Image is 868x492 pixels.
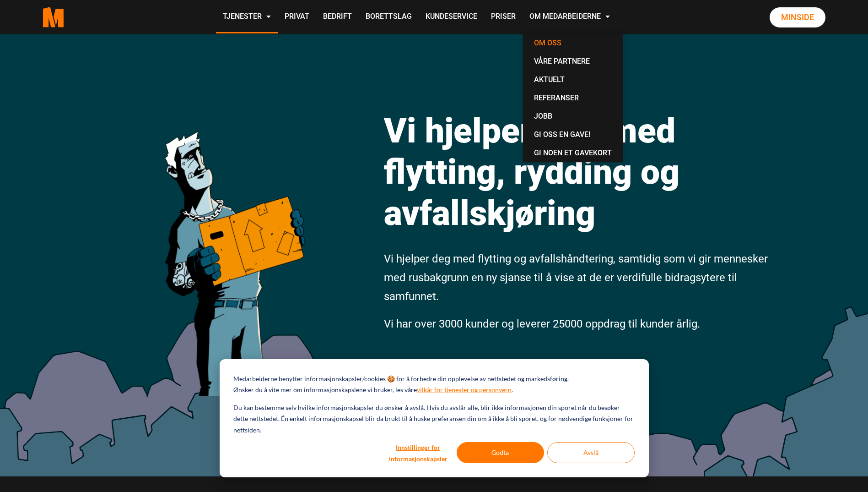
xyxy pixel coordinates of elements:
p: Ønsker du å vite mer om informasjonskapslene vi bruker, les våre . [233,384,513,396]
a: Jobb [527,107,619,126]
p: Medarbeiderne benytter informasjonskapsler/cookies 🍪 for å forbedre din opplevelse av nettstedet ... [233,373,569,385]
a: Kundeservice [419,1,484,33]
a: Gi oss en gave! [527,126,619,144]
a: Aktuelt [527,71,619,89]
img: medarbeiderne man icon optimized [155,89,313,396]
a: Minside [770,7,825,27]
button: Avslå [547,442,635,463]
a: Om Medarbeiderne [523,1,617,33]
a: Om oss [527,34,619,52]
a: Tjenester [216,1,278,33]
p: Du kan bestemme selv hvilke informasjonskapsler du ønsker å avslå. Hvis du avslår alle, blir ikke... [233,402,634,436]
a: Referanser [527,89,619,107]
button: Innstillinger for informasjonskapsler [383,442,453,463]
a: Gi noen et gavekort [527,144,619,162]
a: Privat [278,1,316,33]
a: Våre partnere [527,52,619,71]
span: Vi hjelper deg med flytting og avfallshåndtering, samtidig som vi gir mennesker med rusbakgrunn e... [384,252,768,303]
a: Bedrift [316,1,359,33]
a: vilkår for tjenester og personvern [417,384,512,396]
span: Vi har over 3000 kunder og leverer 25000 oppdrag til kunder årlig. [384,317,700,330]
div: Cookie banner [220,359,649,477]
a: Borettslag [359,1,419,33]
a: Priser [484,1,523,33]
button: Godta [457,442,544,463]
h1: Vi hjelper deg med flytting, rydding og avfallskjøring [384,110,771,234]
